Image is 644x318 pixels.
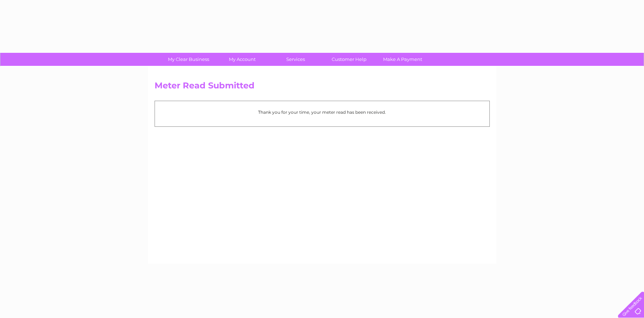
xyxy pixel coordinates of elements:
[374,53,432,66] a: Make A Payment
[155,81,490,94] h2: Meter Read Submitted
[158,109,486,116] p: Thank you for your time, your meter read has been received.
[213,53,271,66] a: My Account
[267,53,325,66] a: Services
[160,53,218,66] a: My Clear Business
[320,53,378,66] a: Customer Help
